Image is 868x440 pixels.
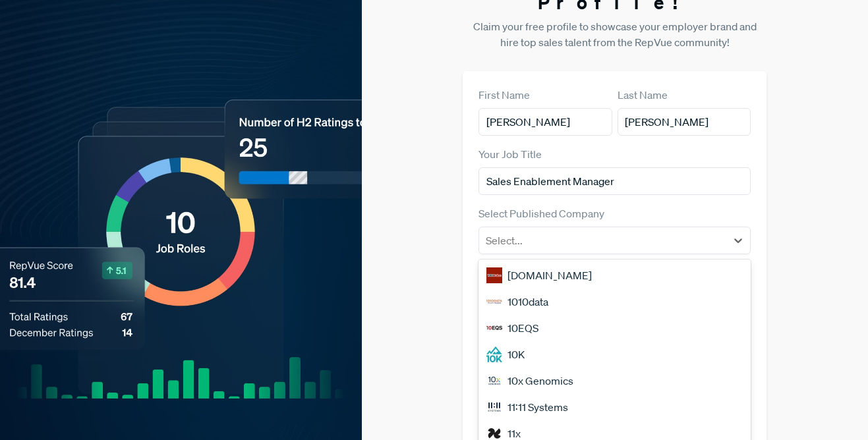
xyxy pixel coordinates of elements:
[478,262,751,289] div: [DOMAIN_NAME]
[478,368,751,394] div: 10x Genomics
[478,146,542,162] label: Your Job Title
[486,320,502,336] img: 10EQS
[618,108,751,136] input: Last Name
[478,289,751,315] div: 1010data
[486,294,502,310] img: 1010data
[486,346,502,362] img: 10K
[478,315,751,341] div: 10EQS
[486,267,502,283] img: 1000Bulbs.com
[463,18,767,50] p: Claim your free profile to showcase your employer brand and hire top sales talent from the RepVue...
[486,399,502,415] img: 11:11 Systems
[478,206,604,221] label: Select Published Company
[478,167,751,195] input: Title
[478,87,530,103] label: First Name
[478,108,612,136] input: First Name
[478,341,751,368] div: 10K
[486,373,502,389] img: 10x Genomics
[618,87,668,103] label: Last Name
[478,394,751,420] div: 11:11 Systems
